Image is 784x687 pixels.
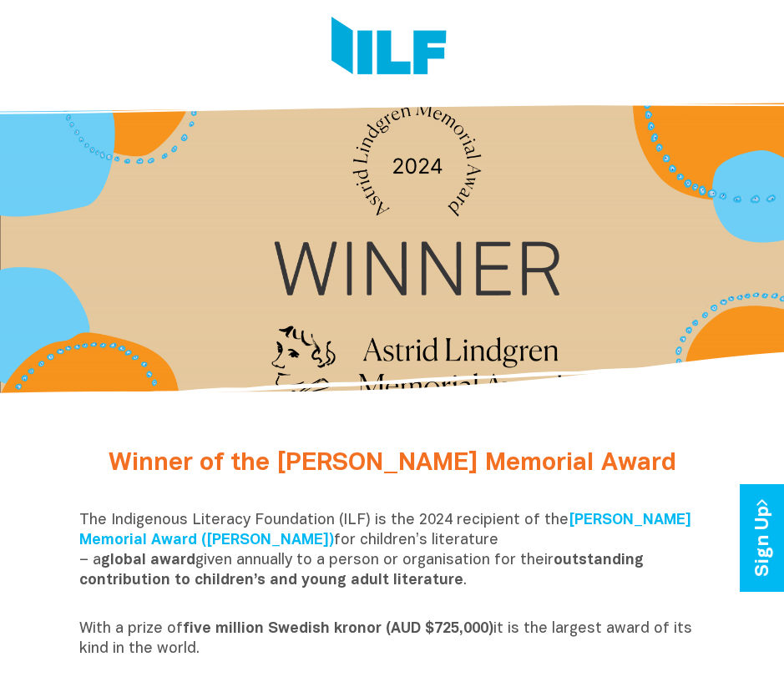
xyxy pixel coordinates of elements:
p: The Indigenous Literacy Foundation (ILF) is the 2024 recipient of the for children’s literature –... [79,511,706,611]
b: five million Swedish kronor (AUD $725,000) [183,622,493,636]
b: global award [101,553,195,568]
b: outstanding contribution to children’s and young adult literature [79,553,644,588]
img: Logo [331,17,447,79]
h2: Winner of the [PERSON_NAME] Memorial Award [92,450,693,477]
p: With a prize of it is the largest award of its kind in the world. [79,619,706,679]
a: [PERSON_NAME] Memorial Award ([PERSON_NAME]) [79,513,691,548]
